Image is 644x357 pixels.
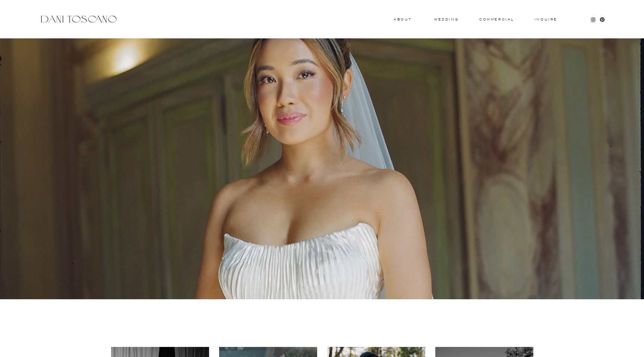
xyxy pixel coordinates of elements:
a: About [394,18,410,20]
a: wedding [434,18,458,20]
a: Inquire [534,18,558,22]
a: commercial [479,18,514,21]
